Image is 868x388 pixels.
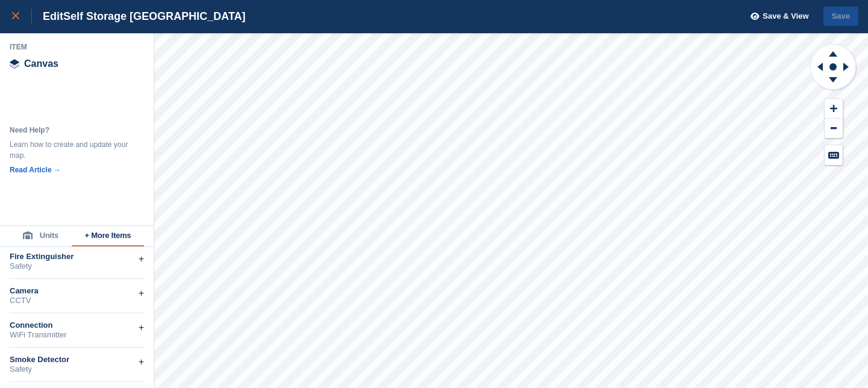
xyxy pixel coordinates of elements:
div: Item [10,42,145,52]
button: Save [823,7,858,27]
div: Smoke Detector [10,355,144,365]
span: Save & View [763,10,808,22]
div: Connection [10,321,144,330]
span: Canvas [24,59,58,69]
div: Camera [10,286,144,296]
div: + [139,286,144,301]
button: Save & View [744,7,809,27]
div: Fire ExtinguisherSafety+ [10,245,144,279]
div: CameraCCTV+ [10,279,144,313]
div: + [139,355,144,369]
a: Read Article → [10,166,61,174]
div: WiFi Transmitter [10,330,144,340]
div: + [139,252,144,266]
div: CCTV [10,296,144,305]
div: Smoke DetectorSafety+ [10,348,144,382]
div: + [139,321,144,335]
div: Safety [10,365,144,374]
div: Safety [10,261,144,271]
button: Zoom In [825,99,843,119]
button: + More Items [72,226,144,246]
button: Units [10,226,72,246]
div: Need Help? [10,125,130,136]
div: Learn how to create and update your map. [10,139,130,161]
button: Keyboard Shortcuts [825,145,843,165]
div: Edit Self Storage [GEOGRAPHIC_DATA] [32,9,245,23]
button: Zoom Out [825,119,843,139]
img: canvas-icn.9d1aba5b.svg [10,59,19,69]
div: ConnectionWiFi Transmitter+ [10,313,144,348]
div: Fire Extinguisher [10,252,144,261]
